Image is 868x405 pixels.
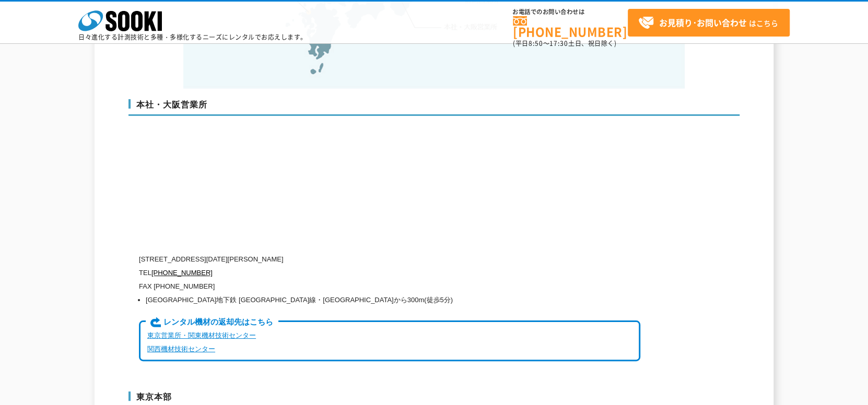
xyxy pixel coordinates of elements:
span: お電話でのお問い合わせは [513,9,628,15]
p: FAX [PHONE_NUMBER] [139,280,640,293]
a: 関西機材技術センター [147,345,215,353]
span: はこちら [638,15,778,31]
li: [GEOGRAPHIC_DATA]地下鉄 [GEOGRAPHIC_DATA]線・[GEOGRAPHIC_DATA]から300m(徒歩5分) [146,293,640,307]
strong: お見積り･お問い合わせ [659,16,747,29]
a: 東京営業所・関東機材技術センター [147,331,256,339]
span: 8:50 [529,39,543,48]
p: [STREET_ADDRESS][DATE][PERSON_NAME] [139,253,640,266]
a: [PHONE_NUMBER] [151,269,213,277]
span: (平日 ～ 土日、祝日除く) [513,39,616,48]
a: お見積り･お問い合わせはこちら [628,9,790,37]
p: 日々進化する計測技術と多種・多様化するニーズにレンタルでお応えします。 [78,34,307,40]
span: レンタル機材の返却先はこちら [146,317,278,328]
h3: 本社・大阪営業所 [128,99,740,116]
p: TEL [139,266,640,280]
a: [PHONE_NUMBER] [513,16,628,38]
span: 17:30 [549,39,568,48]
